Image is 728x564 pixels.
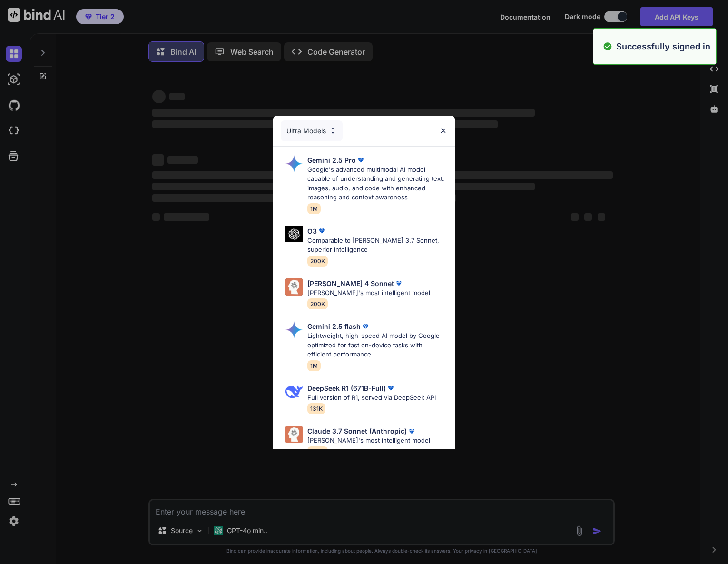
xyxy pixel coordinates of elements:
[307,446,328,457] span: 200K
[603,40,612,53] img: alert
[307,278,394,288] p: [PERSON_NAME] 4 Sonnet
[317,226,326,236] img: premium
[307,403,325,414] span: 131K
[356,155,365,165] img: premium
[307,155,356,165] p: Gemini 2.5 Pro
[307,298,328,309] span: 200K
[307,383,386,393] p: DeepSeek R1 (671B-Full)
[307,331,448,359] p: Lightweight, high-speed AI model by Google optimized for fast on-device tasks with efficient perf...
[285,226,303,243] img: Pick Models
[616,40,710,53] p: Successfully signed in
[407,426,416,436] img: premium
[361,322,370,331] img: premium
[285,426,303,443] img: Pick Models
[285,383,303,400] img: Pick Models
[307,203,321,214] span: 1M
[307,360,321,371] span: 1M
[307,393,436,403] p: Full version of R1, served via DeepSeek API
[439,127,447,135] img: close
[285,321,303,338] img: Pick Models
[307,226,317,236] p: O3
[281,120,343,141] div: Ultra Models
[285,155,303,172] img: Pick Models
[329,127,337,135] img: Pick Models
[307,236,448,255] p: Comparable to [PERSON_NAME] 3.7 Sonnet, superior intelligence
[307,321,361,331] p: Gemini 2.5 flash
[307,165,448,202] p: Google's advanced multimodal AI model capable of understanding and generating text, images, audio...
[285,278,303,296] img: Pick Models
[307,436,430,445] p: [PERSON_NAME]'s most intelligent model
[386,383,395,393] img: premium
[394,278,403,288] img: premium
[307,256,328,267] span: 200K
[307,288,430,298] p: [PERSON_NAME]'s most intelligent model
[307,426,407,436] p: Claude 3.7 Sonnet (Anthropic)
